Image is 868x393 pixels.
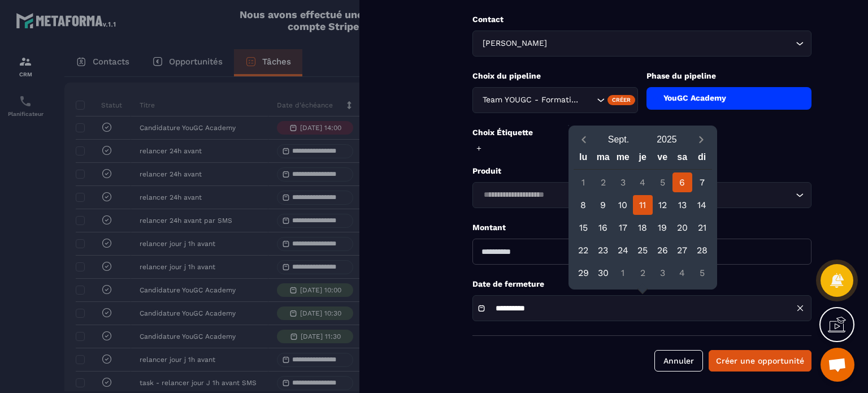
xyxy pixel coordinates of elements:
[654,350,703,372] button: Annuler
[672,263,692,283] div: 4
[653,263,672,283] div: 3
[574,195,593,215] div: 8
[653,195,672,215] div: 12
[672,240,692,260] div: 27
[480,37,549,50] span: [PERSON_NAME]
[472,14,811,25] p: Contact
[574,263,593,283] div: 29
[574,172,712,283] div: Calendar days
[613,240,633,260] div: 24
[692,218,712,237] div: 21
[472,71,638,81] p: Choix du pipeline
[607,95,635,105] div: Créer
[593,218,613,237] div: 16
[593,149,613,169] div: ma
[653,172,672,192] div: 5
[472,182,811,208] div: Search for option
[574,132,594,147] button: Previous month
[653,149,672,169] div: ve
[472,222,811,233] p: Montant
[613,195,633,215] div: 10
[613,172,633,192] div: 3
[692,195,712,215] div: 14
[593,263,613,283] div: 30
[633,149,653,169] div: je
[472,279,811,290] p: Date de fermeture
[691,132,712,147] button: Next month
[593,240,613,260] div: 23
[646,71,812,81] p: Phase du pipeline
[643,129,691,149] button: Open years overlay
[633,240,653,260] div: 25
[633,218,653,237] div: 18
[633,263,653,283] div: 2
[692,263,712,283] div: 5
[574,149,712,283] div: Calendar wrapper
[594,129,643,149] button: Open months overlay
[480,94,583,106] span: Team YOUGC - Formations
[583,94,594,106] input: Search for option
[672,195,692,215] div: 13
[472,166,811,176] p: Produit
[653,240,672,260] div: 26
[692,172,712,192] div: 7
[672,218,692,237] div: 20
[480,189,793,201] input: Search for option
[472,87,638,113] div: Search for option
[574,149,593,169] div: lu
[472,31,811,57] div: Search for option
[613,218,633,237] div: 17
[549,37,793,50] input: Search for option
[574,218,593,237] div: 15
[672,149,692,169] div: sa
[672,172,692,192] div: 6
[633,172,653,192] div: 4
[709,350,811,372] button: Créer une opportunité
[692,149,712,169] div: di
[593,172,613,192] div: 2
[613,149,633,169] div: me
[574,240,593,260] div: 22
[613,263,633,283] div: 1
[574,172,593,192] div: 1
[593,195,613,215] div: 9
[692,240,712,260] div: 28
[633,195,653,215] div: 11
[653,218,672,237] div: 19
[472,127,811,138] p: Choix Étiquette
[821,348,854,382] a: Ouvrir le chat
